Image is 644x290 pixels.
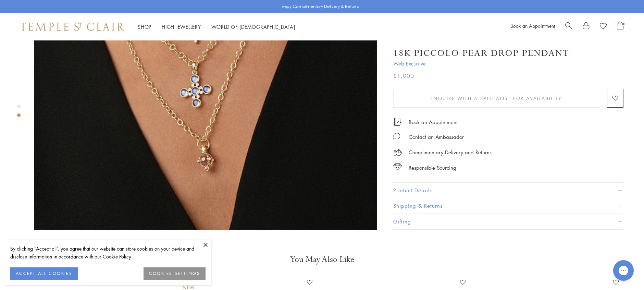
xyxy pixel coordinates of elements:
[409,133,464,141] div: Contact an Ambassador
[21,23,124,31] img: Temple St. Clair
[393,71,414,80] span: $1,000
[600,22,607,32] a: View Wishlist
[510,22,555,29] a: Book an Appointment
[27,254,617,265] h3: You May Also Like
[393,47,569,59] h1: 18K Piccolo Pear Drop Pendant
[10,267,78,280] button: ACCEPT ALL COOKIES
[393,59,623,68] span: Web Exclusive
[393,183,623,198] button: Product Details
[409,118,458,126] a: Book an Appointment
[431,95,562,102] span: Inquire With A Specialist for Availability
[393,198,623,214] button: Shipping & Returns
[162,23,201,30] a: High JewelleryHigh Jewellery
[393,164,402,170] img: icon_sourcing.svg
[138,23,151,30] a: ShopShop
[17,103,21,122] div: Product gallery navigation
[393,148,402,157] img: icon_delivery.svg
[409,164,456,172] div: Responsible Sourcing
[282,3,359,10] p: Enjoy Complimentary Delivery & Returns
[10,245,206,261] div: By clicking “Accept all”, you agree that our website can store cookies on your device and disclos...
[617,22,623,32] a: Open Shopping Bag
[211,23,295,30] a: World of [DEMOGRAPHIC_DATA]World of [DEMOGRAPHIC_DATA]
[393,118,401,126] img: icon_appointment.svg
[409,148,492,157] p: Complimentary Delivery and Returns
[144,267,206,280] button: COOKIES SETTINGS
[138,23,295,31] nav: Main navigation
[610,258,637,283] iframe: Gorgias live chat messenger
[565,22,572,32] a: Search
[393,214,623,229] button: Gifting
[393,133,400,140] img: MessageIcon-01_2.svg
[393,89,600,108] button: Inquire With A Specialist for Availability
